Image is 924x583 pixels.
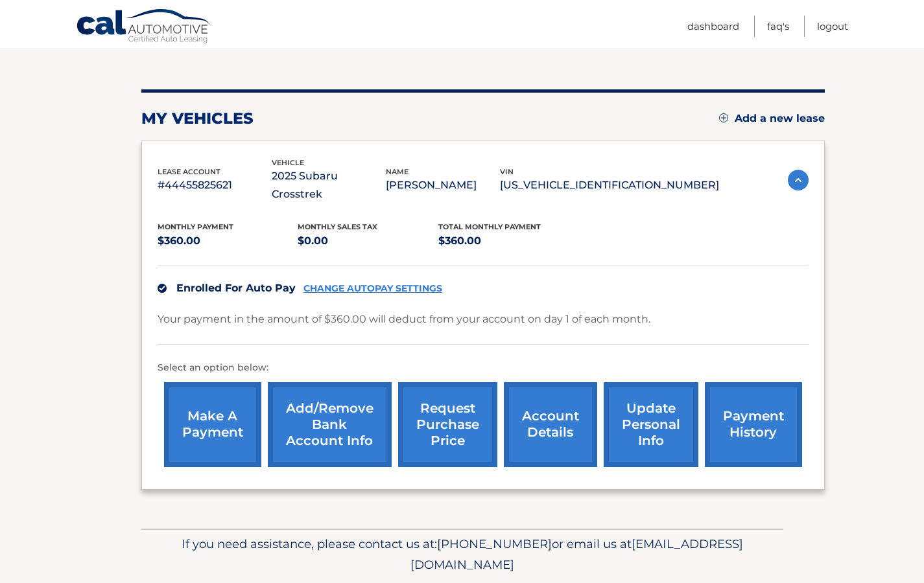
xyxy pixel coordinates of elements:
span: vehicle [272,158,304,167]
h2: my vehicles [141,109,254,128]
p: [PERSON_NAME] [386,176,500,194]
p: $360.00 [158,232,298,250]
a: Cal Automotive [76,8,212,46]
span: vin [500,167,514,176]
p: $360.00 [438,232,579,250]
a: CHANGE AUTOPAY SETTINGS [303,283,442,294]
span: Total Monthly Payment [438,222,541,231]
a: FAQ's [767,16,789,37]
p: Select an option below: [158,360,809,376]
a: update personal info [604,382,698,467]
p: #44455825621 [158,176,272,194]
p: [US_VEHICLE_IDENTIFICATION_NUMBER] [500,176,719,194]
span: Enrolled For Auto Pay [176,282,296,294]
span: name [386,167,409,176]
span: [PHONE_NUMBER] [437,536,552,551]
img: check.svg [158,284,167,293]
a: Add/Remove bank account info [268,382,392,467]
p: $0.00 [298,232,438,250]
a: Dashboard [687,16,739,37]
span: Monthly sales Tax [298,222,377,231]
a: account details [504,382,597,467]
p: 2025 Subaru Crosstrek [272,167,386,203]
a: request purchase price [398,382,497,467]
img: add.svg [719,113,728,122]
span: Monthly Payment [158,222,233,231]
span: lease account [158,167,220,176]
p: If you need assistance, please contact us at: or email us at [150,534,775,575]
a: Logout [817,16,848,37]
a: make a payment [164,382,261,467]
a: Add a new lease [719,112,825,125]
img: accordion-active.svg [788,170,809,190]
a: payment history [705,382,802,467]
p: Your payment in the amount of $360.00 will deduct from your account on day 1 of each month. [158,310,650,328]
